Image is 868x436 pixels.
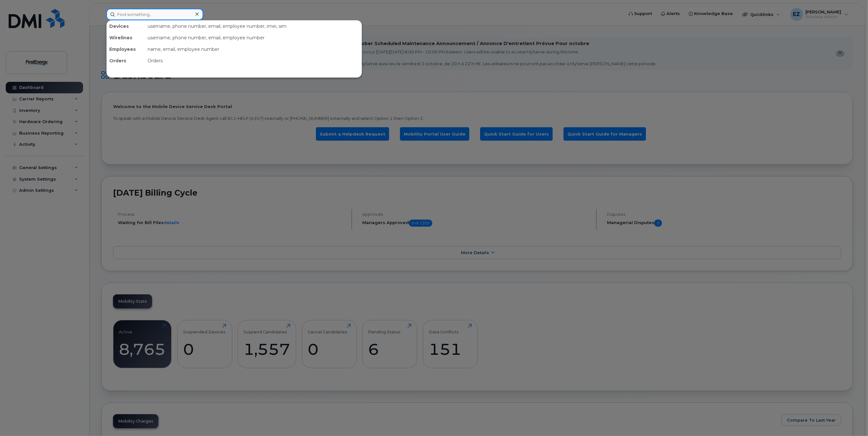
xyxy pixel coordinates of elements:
iframe: Messenger Launcher [840,408,863,431]
div: Orders [107,55,145,66]
div: username, phone number, email, employee number [145,32,362,43]
div: Employees [107,43,145,55]
div: Devices [107,20,145,32]
div: username, phone number, email, employee number, imei, sim [145,20,362,32]
div: Wirelines [107,32,145,43]
div: name, email, employee number [145,43,362,55]
div: Orders [145,55,362,66]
